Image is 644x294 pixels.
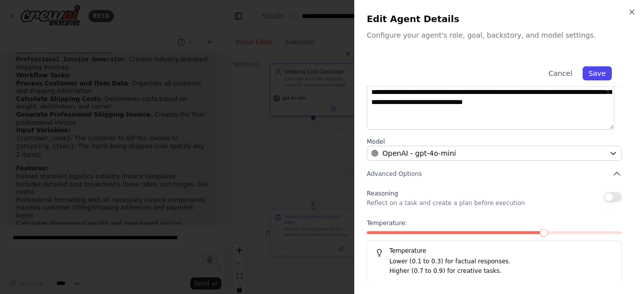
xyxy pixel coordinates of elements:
span: Temperature: [367,219,407,227]
span: Reasoning [367,190,398,197]
button: Save [583,66,612,80]
span: Advanced Options [367,170,422,178]
label: Model [367,138,622,146]
button: Advanced Options [367,169,622,179]
p: Lower (0.1 to 0.3) for factual responses. [389,257,613,267]
h5: Temperature [375,247,613,255]
button: Cancel [542,66,578,80]
h2: Edit Agent Details [367,12,632,26]
span: OpenAI - gpt-4o-mini [382,148,456,158]
p: Higher (0.7 to 0.9) for creative tasks. [389,266,613,276]
p: Configure your agent's role, goal, backstory, and model settings. [367,30,632,40]
button: OpenAI - gpt-4o-mini [367,146,622,161]
p: Reflect on a task and create a plan before execution [367,199,525,207]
